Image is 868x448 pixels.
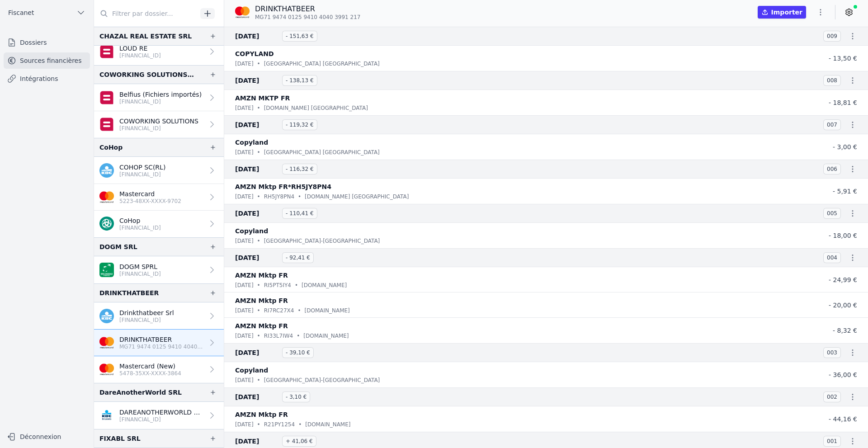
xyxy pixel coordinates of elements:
p: [DATE] [235,192,254,201]
a: LOUD RE [FINANCIAL_ID] [94,38,224,65]
img: triodosbank.png [99,217,114,231]
span: [DATE] [235,119,278,130]
p: [DOMAIN_NAME] [305,420,350,429]
span: - 3,00 € [833,143,857,151]
span: 007 [823,119,841,130]
p: RI33L7IW4 [264,331,293,340]
span: 004 [823,252,841,263]
div: DareAnotherWorld SRL [99,387,182,398]
span: 002 [823,391,841,402]
p: [DATE] [235,331,254,340]
p: [FINANCIAL_ID] [119,270,161,278]
p: [DOMAIN_NAME] [302,281,347,290]
a: CoHop [FINANCIAL_ID] [94,211,224,237]
div: • [257,192,260,201]
p: AMZN MKTP FR [235,93,290,104]
span: - 36,00 € [829,371,857,378]
a: Dossiers [4,34,90,51]
div: • [257,420,260,429]
p: [FINANCIAL_ID] [119,224,161,231]
span: [DATE] [235,31,278,42]
p: AMZN Mktp FR [235,270,288,281]
a: Sources financières [4,52,90,69]
p: [DATE] [235,59,254,68]
button: Fiscanet [4,5,90,20]
p: [FINANCIAL_ID] [119,416,204,423]
p: 5478-35XX-XXXX-3864 [119,370,181,377]
a: Drinkthatbeer Srl [FINANCIAL_ID] [94,302,224,330]
p: Mastercard (New) [119,362,181,371]
div: • [257,331,260,340]
a: Mastercard 5223-48XX-XXXX-9702 [94,184,224,211]
p: [DATE] [235,420,254,429]
p: DOGM SPRL [119,262,161,271]
div: CoHop [99,142,123,153]
span: - 39,10 € [282,347,314,358]
span: - 5,91 € [833,188,857,195]
a: Belfius (Fichiers importés) [FINANCIAL_ID] [94,84,224,111]
p: Mastercard [119,189,181,198]
img: belfius.png [99,117,114,132]
div: • [297,331,300,340]
a: DOGM SPRL [FINANCIAL_ID] [94,256,224,283]
div: FIXABL SRL [99,433,141,444]
div: • [257,281,260,290]
p: [DATE] [235,148,254,157]
img: imageedit_2_6530439554.png [99,362,114,377]
p: COWORKING SOLUTIONS [119,117,198,126]
img: imageedit_2_6530439554.png [235,5,250,19]
span: - 110,41 € [282,208,317,219]
a: Mastercard (New) 5478-35XX-XXXX-3864 [94,356,224,383]
span: - 18,81 € [829,99,857,106]
p: [DATE] [235,306,254,315]
img: kbc.png [99,163,114,178]
p: RI5PT5IY4 [264,281,291,290]
p: Copyland [235,226,268,236]
button: Déconnexion [4,429,90,444]
span: [DATE] [235,164,278,174]
span: - 24,99 € [829,276,857,283]
div: • [298,420,302,429]
p: [FINANCIAL_ID] [119,125,198,132]
img: BNP_BE_BUSINESS_GEBABEBB.png [99,263,114,277]
span: - 44,16 € [829,415,857,423]
span: 001 [823,436,841,447]
div: • [257,306,260,315]
p: DRINKTHATBEER [255,4,360,14]
span: - 18,00 € [829,232,857,239]
div: • [298,192,301,201]
p: CoHop [119,216,161,225]
div: COWORKING SOLUTIONS SRL [99,69,195,80]
p: 5223-48XX-XXXX-9702 [119,198,181,205]
span: MG71 9474 0125 9410 4040 3991 217 [255,14,360,21]
p: [DOMAIN_NAME] [GEOGRAPHIC_DATA] [305,192,409,201]
p: AMZN Mktp FR [235,321,288,331]
div: • [297,306,301,315]
p: MG71 9474 0125 9410 4040 3991 217 [119,343,204,350]
img: imageedit_2_6530439554.png [99,335,114,350]
p: COPYLAND [235,48,274,59]
span: - 116,32 € [282,164,317,174]
p: Copyland [235,137,268,148]
span: - 119,32 € [282,119,317,130]
span: - 8,32 € [833,327,857,334]
a: DRINKTHATBEER MG71 9474 0125 9410 4040 3991 217 [94,330,224,356]
p: AMZN Mktp FR [235,409,288,420]
span: - 20,00 € [829,302,857,309]
p: [FINANCIAL_ID] [119,171,165,178]
img: imageedit_2_6530439554.png [99,190,114,204]
img: KBC_BRUSSELS_KREDBEBB.png [99,408,114,423]
a: Intégrations [4,71,90,87]
span: - 92,41 € [282,252,314,263]
div: • [295,281,298,290]
p: [FINANCIAL_ID] [119,52,161,59]
p: R21PY1254 [264,420,295,429]
p: Belfius (Fichiers importés) [119,90,202,99]
p: [GEOGRAPHIC_DATA]-[GEOGRAPHIC_DATA] [264,236,380,245]
p: AMZN Mktp FR [235,295,288,306]
p: LOUD RE [119,44,161,53]
div: CHAZAL REAL ESTATE SRL [99,31,192,42]
p: [DOMAIN_NAME] [GEOGRAPHIC_DATA] [264,104,368,113]
span: [DATE] [235,436,278,447]
span: - 138,13 € [282,75,317,86]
